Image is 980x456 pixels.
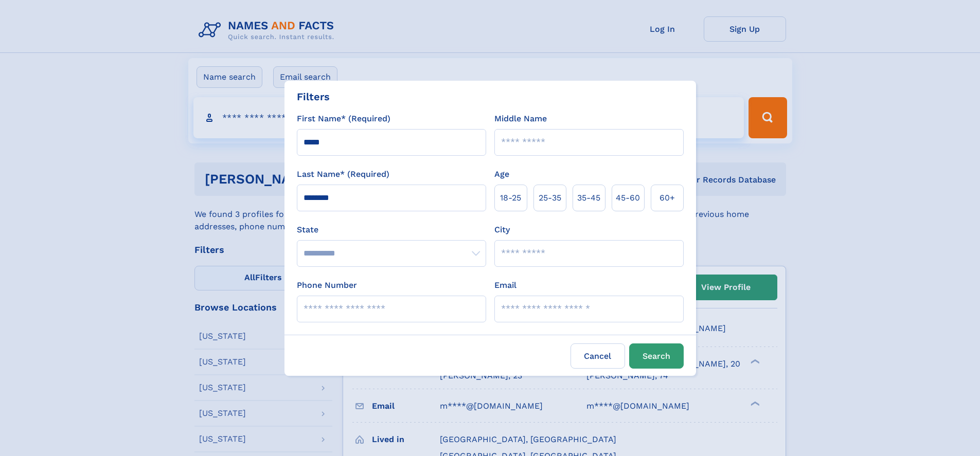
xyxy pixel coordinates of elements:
[660,192,675,204] span: 60+
[571,343,625,369] label: Cancel
[297,224,486,236] label: State
[494,279,516,291] label: Email
[539,192,561,204] span: 25‑35
[577,192,600,204] span: 35‑45
[629,343,684,369] button: Search
[494,224,510,236] label: City
[297,168,389,180] label: Last Name* (Required)
[494,168,509,180] label: Age
[500,192,521,204] span: 18‑25
[297,89,330,104] div: Filters
[297,113,390,125] label: First Name* (Required)
[494,113,547,125] label: Middle Name
[616,192,640,204] span: 45‑60
[297,279,357,291] label: Phone Number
